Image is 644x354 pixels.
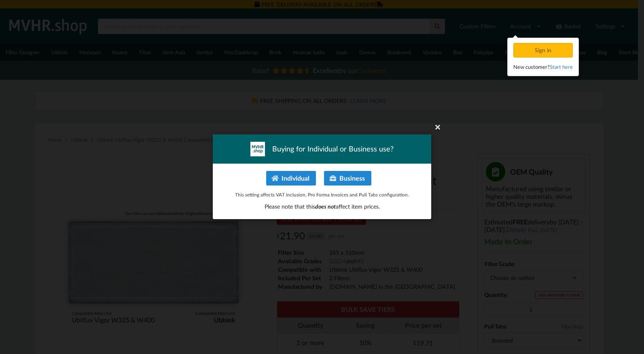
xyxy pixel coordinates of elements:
a: Sign in [513,47,574,53]
div: New customer? [513,63,573,71]
p: This setting affects VAT inclusion, Pro Forma Invoices and Pull Tabs configuration. [221,191,423,198]
div: Sign in [513,43,573,58]
p: Please note that this affect item prices. [221,203,423,211]
img: mvhr-inverted.png [250,142,265,156]
button: Business [324,171,371,186]
button: Individual [266,171,316,186]
a: Start here [550,64,573,70]
span: Buying for Individual or Business use? [272,144,394,154]
span: does not [315,203,336,210]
